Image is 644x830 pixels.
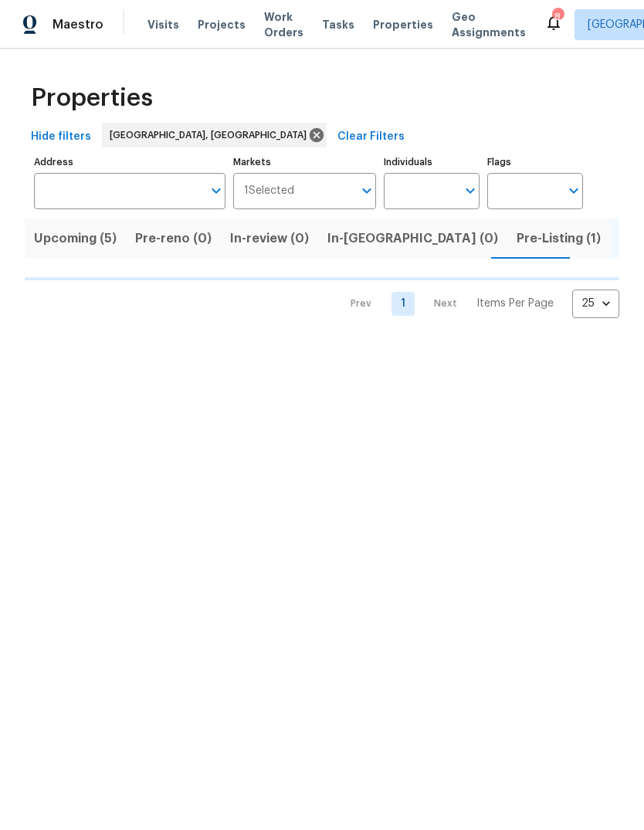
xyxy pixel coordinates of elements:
span: Pre-Listing (1) [517,228,601,249]
div: [GEOGRAPHIC_DATA], [GEOGRAPHIC_DATA] [102,123,327,147]
label: Individuals [384,158,480,167]
button: Open [205,180,227,202]
button: Hide filters [25,123,97,151]
label: Address [34,158,225,167]
a: Goto page 1 [391,292,415,316]
span: Visits [147,17,179,32]
div: 8 [552,9,563,25]
span: In-[GEOGRAPHIC_DATA] (0) [327,228,498,249]
label: Flags [487,158,583,167]
button: Open [563,180,585,202]
label: Markets [233,158,377,167]
span: Maestro [53,17,103,32]
button: Open [459,180,481,202]
span: Projects [198,17,246,32]
span: 1 Selected [244,185,294,198]
span: Properties [373,17,433,32]
span: Tasks [322,19,354,30]
span: Work Orders [264,9,303,40]
span: Hide filters [31,127,91,147]
nav: Pagination Navigation [336,290,619,318]
div: 25 [572,283,619,324]
button: Open [356,180,378,202]
button: Clear Filters [331,123,411,151]
span: In-review (0) [230,228,309,249]
span: Geo Assignments [452,9,526,40]
span: Pre-reno (0) [135,228,212,249]
span: Upcoming (5) [34,228,117,249]
p: Items Per Page [476,296,554,311]
span: Clear Filters [337,127,405,147]
span: Properties [31,90,153,106]
span: [GEOGRAPHIC_DATA], [GEOGRAPHIC_DATA] [110,127,313,143]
